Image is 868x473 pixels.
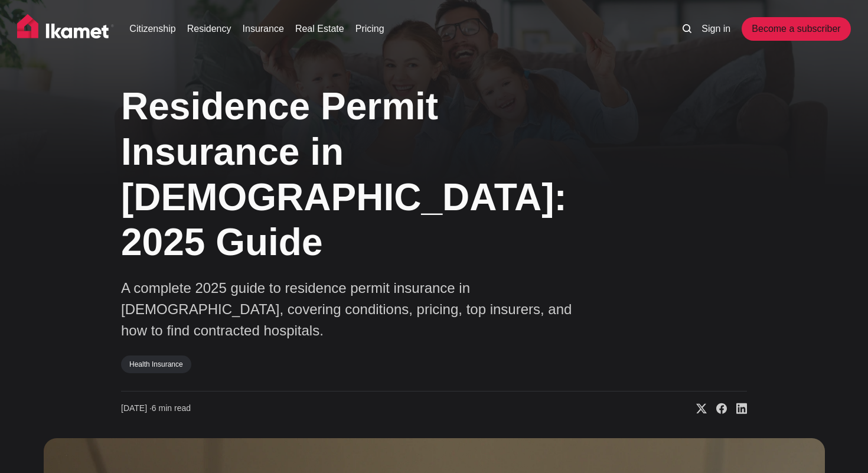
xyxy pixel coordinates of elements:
[121,84,617,265] h1: Residence Permit Insurance in [DEMOGRAPHIC_DATA]: 2025 Guide
[121,355,191,373] a: Health Insurance
[129,22,175,36] a: Citizenship
[742,17,850,41] a: Become a subscriber
[707,403,727,415] a: Share on Facebook
[187,22,231,36] a: Residency
[701,22,730,36] a: Sign in
[727,403,747,415] a: Share on Linkedin
[687,403,707,415] a: Share on X
[121,403,191,415] time: 6 min read
[121,403,152,413] span: [DATE] ∙
[355,22,384,36] a: Pricing
[121,278,582,341] p: A complete 2025 guide to residence permit insurance in [DEMOGRAPHIC_DATA], covering conditions, p...
[243,22,284,36] a: Insurance
[17,14,114,44] img: Ikamet home
[295,22,344,36] a: Real Estate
